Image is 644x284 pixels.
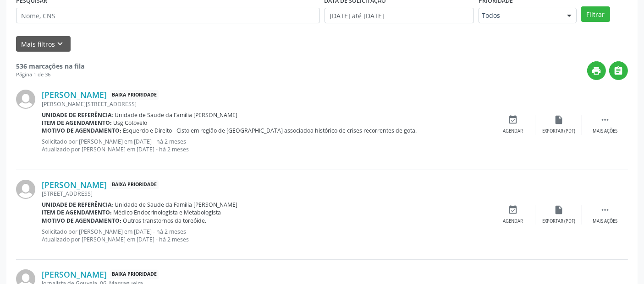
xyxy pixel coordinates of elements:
[110,180,159,190] span: Baixa Prioridade
[614,66,624,76] i: 
[42,127,121,134] b: Motivo de agendamento:
[16,90,35,109] img: img
[42,190,490,198] div: [STREET_ADDRESS]
[592,66,602,76] i: print
[42,100,490,108] div: [PERSON_NAME][STREET_ADDRESS]
[593,218,617,225] div: Mais ações
[503,218,523,225] div: Agendar
[16,62,84,70] strong: 536 marcações na fila
[16,180,35,199] img: img
[609,61,628,80] button: 
[42,138,490,153] p: Solicitado por [PERSON_NAME] em [DATE] - há 2 meses Atualizado por [PERSON_NAME] em [DATE] - há 2...
[543,218,576,225] div: Exportar (PDF)
[42,119,112,127] b: Item de agendamento:
[16,71,84,79] div: Página 1 de 36
[114,209,221,216] span: Médico Endocrinologista e Metabologista
[110,90,159,100] span: Baixa Prioridade
[508,205,518,215] i: event_available
[508,115,518,125] i: event_available
[554,205,564,215] i: insert_drive_file
[554,115,564,125] i: insert_drive_file
[110,270,159,279] span: Baixa Prioridade
[16,36,71,52] button: Mais filtroskeyboard_arrow_down
[42,217,121,225] b: Motivo de agendamento:
[42,180,107,190] a: [PERSON_NAME]
[325,8,474,23] input: Selecione um intervalo
[55,39,66,49] i: keyboard_arrow_down
[593,128,617,134] div: Mais ações
[600,115,610,125] i: 
[123,217,207,225] span: Outros transtornos da toreóide.
[16,8,320,23] input: Nome, CNS
[543,128,576,134] div: Exportar (PDF)
[115,201,238,209] span: Unidade de Saude da Familia [PERSON_NAME]
[114,119,148,127] span: Usg Cotovelo
[587,61,606,80] button: print
[123,127,417,134] span: Esquerdo e Direito - Cisto em região de [GEOGRAPHIC_DATA] associadoa histórico de crises recorren...
[115,111,238,119] span: Unidade de Saude da Familia [PERSON_NAME]
[42,90,107,100] a: [PERSON_NAME]
[42,111,113,119] b: Unidade de referência:
[42,228,490,243] p: Solicitado por [PERSON_NAME] em [DATE] - há 2 meses Atualizado por [PERSON_NAME] em [DATE] - há 2...
[42,269,107,279] a: [PERSON_NAME]
[482,11,558,20] span: Todos
[503,128,523,134] div: Agendar
[581,6,610,22] button: Filtrar
[42,201,113,209] b: Unidade de referência:
[600,205,610,215] i: 
[42,209,112,216] b: Item de agendamento:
